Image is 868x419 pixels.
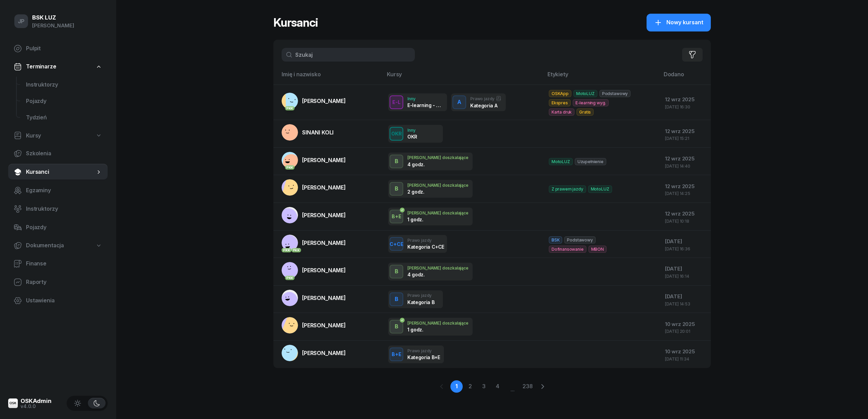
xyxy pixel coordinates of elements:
[478,380,490,393] a: 3
[665,136,705,141] div: [DATE] 15:21
[392,156,401,167] div: B
[491,380,504,393] a: 4
[665,302,705,306] div: [DATE] 14:53
[407,327,443,332] div: 1 godz.
[647,14,711,31] button: Nowy kursant
[407,299,434,305] div: Kategoria B
[285,165,295,170] div: PKK
[389,129,405,138] div: OKR
[666,18,703,27] span: Nowy kursant
[21,109,108,126] a: Tydzień
[392,321,401,332] div: B
[407,349,440,353] div: Prawo jazdy
[302,294,346,301] span: [PERSON_NAME]
[665,264,705,273] div: [DATE]
[470,96,501,101] div: Prawo jazdy
[8,59,108,75] a: Terminarze
[549,108,574,116] span: Karta druk
[273,16,318,29] h1: Kursanci
[407,189,443,195] div: 2 godz.
[8,201,108,217] a: Instruktorzy
[464,380,476,393] a: 2
[407,293,434,298] div: Prawo jazdy
[32,21,74,30] div: [PERSON_NAME]
[455,96,464,108] div: A
[302,97,346,104] span: [PERSON_NAME]
[505,380,520,393] span: ...
[26,259,102,268] span: Finanse
[26,205,102,213] span: Instruktorzy
[390,95,403,109] button: E-L
[392,183,401,195] div: B
[549,99,571,106] span: Ekspres
[407,128,417,132] div: Inny
[407,354,440,360] div: Kategoria B+E
[665,347,705,356] div: 10 wrz 2025
[407,96,443,101] div: Inny
[387,240,406,248] div: C+CE
[588,185,612,193] span: MotoLUZ
[282,93,346,109] a: PKK[PERSON_NAME]
[665,357,705,361] div: [DATE] 11:34
[26,278,102,287] span: Raporty
[390,210,403,223] button: B+E
[302,129,334,136] span: SINANI KOLI
[564,236,595,244] span: Podstawowy
[407,266,469,270] div: [PERSON_NAME] doszkalające
[407,321,469,325] div: [PERSON_NAME] doszkalające
[543,70,660,84] th: Etykiety
[588,246,607,253] span: MBON
[26,131,41,140] span: Kursy
[26,168,95,176] span: Kursanci
[282,290,346,306] a: [PERSON_NAME]
[665,247,705,251] div: [DATE] 16:36
[665,320,705,329] div: 10 wrz 2025
[302,184,346,191] span: [PERSON_NAME]
[285,276,295,280] div: PKK
[8,128,108,144] a: Kursy
[549,158,573,165] span: MotoLUZ
[665,219,705,223] div: [DATE] 10:18
[665,191,705,196] div: [DATE] 14:25
[407,102,443,108] div: E-learning - 90 dni
[577,108,594,116] span: Gratis
[407,183,469,187] div: [PERSON_NAME] doszkalające
[282,235,346,251] a: PKKPKK[PERSON_NAME]
[470,103,501,108] div: Kategoria A
[26,296,102,305] span: Ustawienia
[390,348,403,361] button: B+E
[450,380,463,393] a: 1
[407,244,443,250] div: Kategoria C+CE
[407,238,443,243] div: Prawo jazdy
[407,217,443,222] div: 1 godz.
[407,155,469,160] div: [PERSON_NAME] doszkalające
[21,398,52,404] div: OSKAdmin
[8,292,108,309] a: Ustawienia
[282,124,334,141] a: SINANI KOLI
[665,105,705,109] div: [DATE] 16:30
[407,161,443,167] div: 4 godz.
[665,164,705,168] div: [DATE] 14:40
[665,154,705,163] div: 12 wrz 2025
[390,265,403,278] button: B
[282,262,346,278] a: PKK[PERSON_NAME]
[665,329,705,333] div: [DATE] 20:01
[390,182,403,196] button: B
[302,322,346,329] span: [PERSON_NAME]
[665,182,705,191] div: 12 wrz 2025
[282,317,346,333] a: [PERSON_NAME]
[282,248,291,252] div: PKK
[8,219,108,236] a: Pojazdy
[32,15,74,21] div: BSK LUZ
[549,185,586,193] span: Z prawem jazdy
[302,239,346,246] span: [PERSON_NAME]
[26,80,102,89] span: Instruktorzy
[26,62,56,71] span: Terminarze
[26,149,102,158] span: Szkolenia
[390,127,403,141] button: OKR
[273,70,383,84] th: Imię i nazwisko
[665,209,705,218] div: 12 wrz 2025
[282,152,346,168] a: PKK[PERSON_NAME]
[407,272,443,277] div: 4 godz.
[26,241,64,250] span: Dokumentacja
